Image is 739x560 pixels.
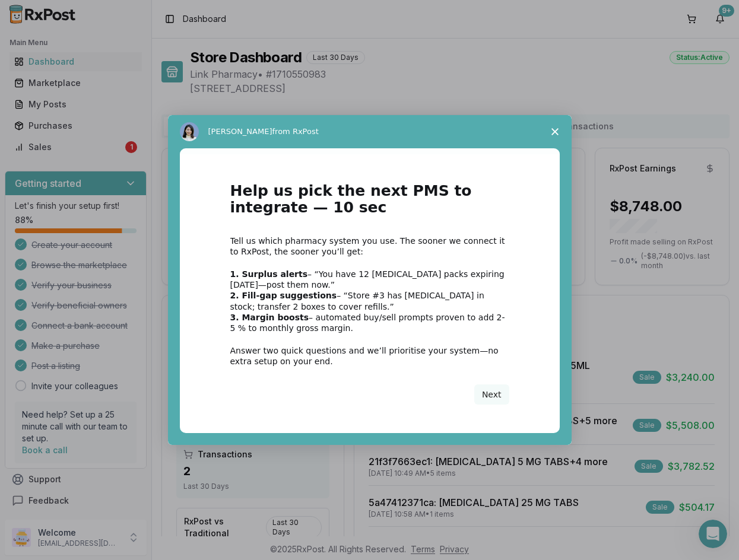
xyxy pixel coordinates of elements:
[230,269,509,290] div: – “You have 12 [MEDICAL_DATA] packs expiring [DATE]—post them now.”
[180,122,199,141] img: Profile image for Alice
[230,313,309,322] b: 3. Margin boosts
[474,384,509,405] button: Next
[230,312,509,333] div: – automated buy/sell prompts proven to add 2-5 % to monthly gross margin.
[230,345,509,367] div: Answer two quick questions and we’ll prioritise your system—no extra setup on your end.
[208,127,272,136] span: [PERSON_NAME]
[230,269,308,279] b: 1. Surplus alerts
[230,290,509,311] div: – “Store #3 has [MEDICAL_DATA] in stock; transfer 2 boxes to cover refills.”
[538,115,572,148] span: Close survey
[230,236,509,257] div: Tell us which pharmacy system you use. The sooner we connect it to RxPost, the sooner you’ll get:
[230,291,337,300] b: 2. Fill-gap suggestions
[272,127,319,136] span: from RxPost
[230,183,509,224] h1: Help us pick the next PMS to integrate — 10 sec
